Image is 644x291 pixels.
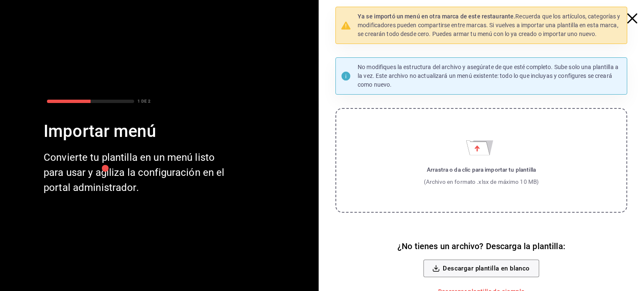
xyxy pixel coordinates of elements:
[424,165,539,174] div: Arrastra o da clic para importar tu plantilla
[397,239,565,253] h6: ¿No tienes un archivo? Descarga la plantilla:
[44,120,231,143] div: Importar menú
[358,63,622,89] p: No modifiques la estructura del archivo y asegúrate de que esté completo. Sube solo una plantilla...
[423,260,539,277] button: Descargar plantilla en blanco
[424,178,539,186] div: (Archivo en formato .xlsx de máximo 10 MB)
[358,12,622,39] p: Recuerda que los artículos, categorías y modificadores pueden compartirse entre marcas. Si vuelve...
[335,108,627,213] label: Importar menú
[138,98,151,104] div: 1 DE 2
[44,150,231,195] div: Convierte tu plantilla en un menú listo para usar y agiliza la configuración en el portal adminis...
[358,13,515,20] strong: Ya se importó un menú en otra marca de este restaurante.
